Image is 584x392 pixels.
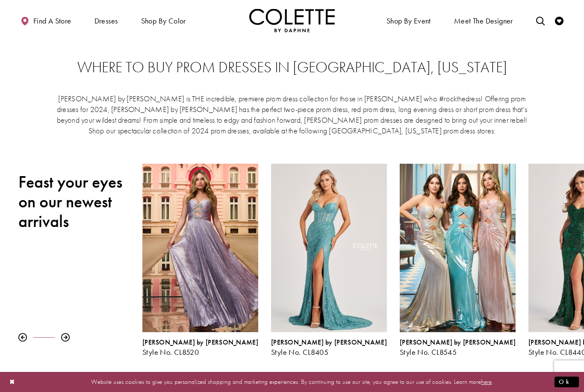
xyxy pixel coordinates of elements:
[400,347,457,357] span: Style No. CL8545
[249,9,335,32] a: Visit Home Page
[142,339,258,357] div: Colette by Daphne Style No. CL8520
[271,164,387,332] a: Visit Colette by Daphne Style No. CL8405 Page
[452,9,515,32] a: Meet the designer
[400,339,516,357] div: Colette by Daphne Style No. CL8545
[136,157,265,363] div: Colette by Daphne Style No. CL8520
[553,9,566,32] a: Check Wishlist
[5,374,20,389] button: Close Dialog
[454,17,513,25] span: Meet the designer
[141,17,186,25] span: Shop by color
[265,157,393,363] div: Colette by Daphne Style No. CL8405
[384,9,433,32] span: Shop By Event
[142,338,258,347] span: [PERSON_NAME] by [PERSON_NAME]
[33,17,71,25] span: Find a store
[481,377,492,386] a: here
[94,17,118,25] span: Dresses
[56,93,528,136] p: [PERSON_NAME] by [PERSON_NAME] is THE incredible, premiere prom dress collection for those in [PE...
[271,339,387,357] div: Colette by Daphne Style No. CL8405
[18,172,130,231] h2: Feast your eyes on our newest arrivals
[142,347,199,357] span: Style No. CL8520
[139,9,188,32] span: Shop by color
[400,164,516,332] a: Visit Colette by Daphne Style No. CL8545 Page
[271,338,387,347] span: [PERSON_NAME] by [PERSON_NAME]
[35,59,549,76] h2: Where to buy prom dresses in [GEOGRAPHIC_DATA], [US_STATE]
[62,376,522,388] p: Website uses cookies to give you personalized shopping and marketing experiences. By continuing t...
[555,377,579,387] button: Submit Dialog
[92,9,120,32] span: Dresses
[386,17,431,25] span: Shop By Event
[393,157,522,363] div: Colette by Daphne Style No. CL8545
[534,9,547,32] a: Toggle search
[18,9,73,32] a: Find a store
[400,338,516,347] span: [PERSON_NAME] by [PERSON_NAME]
[249,9,335,32] img: Colette by Daphne
[142,164,258,332] a: Visit Colette by Daphne Style No. CL8520 Page
[271,347,328,357] span: Style No. CL8405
